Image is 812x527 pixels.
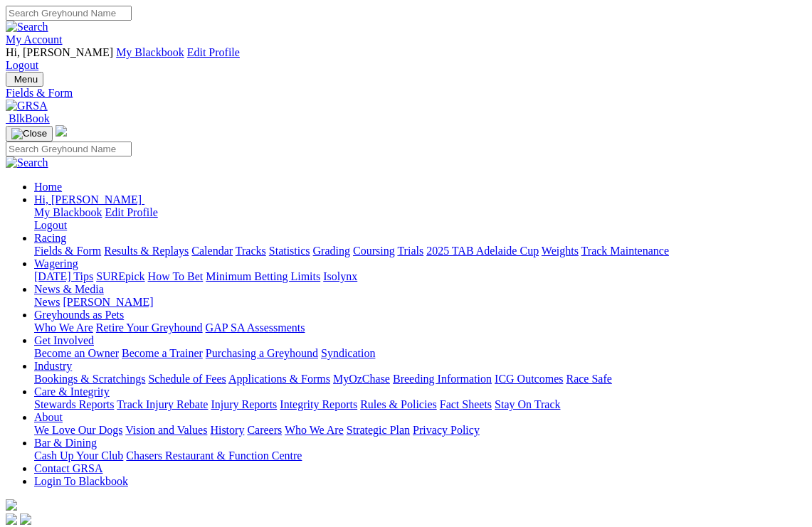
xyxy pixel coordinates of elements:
[353,245,395,257] a: Coursing
[211,398,277,410] a: Injury Reports
[6,6,132,21] input: Search
[34,283,104,295] a: News & Media
[34,181,62,193] a: Home
[125,424,207,436] a: Vision and Values
[6,112,50,124] a: BlkBook
[34,321,806,334] div: Greyhounds as Pets
[206,270,320,282] a: Minimum Betting Limits
[34,296,806,309] div: News & Media
[34,347,119,359] a: Become an Owner
[206,347,318,359] a: Purchasing a Greyhound
[34,257,78,270] a: Wagering
[393,373,492,385] a: Breeding Information
[34,398,806,411] div: Care & Integrity
[495,398,560,410] a: Stay On Track
[34,193,144,206] a: Hi, [PERSON_NAME]
[191,245,233,257] a: Calendar
[34,449,806,462] div: Bar & Dining
[34,334,94,346] a: Get Involved
[206,321,305,334] a: GAP SA Assessments
[34,360,72,372] a: Industry
[210,424,244,436] a: History
[34,398,114,410] a: Stewards Reports
[347,424,410,436] a: Strategic Plan
[34,219,67,231] a: Logout
[34,373,806,385] div: Industry
[566,373,611,385] a: Race Safe
[34,373,145,385] a: Bookings & Scratchings
[34,309,124,321] a: Greyhounds as Pets
[542,245,579,257] a: Weights
[269,245,310,257] a: Statistics
[581,245,669,257] a: Track Maintenance
[63,296,153,308] a: [PERSON_NAME]
[34,232,66,244] a: Racing
[321,347,375,359] a: Syndication
[6,46,113,58] span: Hi, [PERSON_NAME]
[34,270,93,282] a: [DATE] Tips
[116,46,184,58] a: My Blackbook
[6,46,806,72] div: My Account
[397,245,423,257] a: Trials
[105,206,158,218] a: Edit Profile
[34,424,122,436] a: We Love Our Dogs
[323,270,357,282] a: Isolynx
[34,437,97,449] a: Bar & Dining
[34,424,806,437] div: About
[6,72,43,87] button: Toggle navigation
[413,424,480,436] a: Privacy Policy
[6,100,48,112] img: GRSA
[6,33,63,46] a: My Account
[495,373,563,385] a: ICG Outcomes
[34,193,142,206] span: Hi, [PERSON_NAME]
[104,245,189,257] a: Results & Replays
[426,245,539,257] a: 2025 TAB Adelaide Cup
[34,347,806,360] div: Get Involved
[280,398,357,410] a: Integrity Reports
[20,513,31,525] img: twitter.svg
[34,270,806,283] div: Wagering
[117,398,208,410] a: Track Injury Rebate
[96,270,144,282] a: SUREpick
[96,321,203,334] a: Retire Your Greyhound
[360,398,437,410] a: Rules & Policies
[34,411,63,423] a: About
[6,142,132,156] input: Search
[247,424,282,436] a: Careers
[333,373,390,385] a: MyOzChase
[34,449,123,462] a: Cash Up Your Club
[11,128,47,139] img: Close
[34,321,93,334] a: Who We Are
[6,499,17,511] img: logo-grsa-white.png
[313,245,350,257] a: Grading
[34,206,102,218] a: My Blackbook
[6,59,38,71] a: Logout
[14,74,38,85] span: Menu
[440,398,492,410] a: Fact Sheets
[6,21,48,33] img: Search
[6,513,17,525] img: facebook.svg
[187,46,240,58] a: Edit Profile
[6,126,53,142] button: Toggle navigation
[34,462,102,474] a: Contact GRSA
[6,87,806,100] a: Fields & Form
[126,449,302,462] a: Chasers Restaurant & Function Centre
[34,296,60,308] a: News
[34,385,110,398] a: Care & Integrity
[236,245,266,257] a: Tracks
[34,475,128,487] a: Login To Blackbook
[56,125,67,137] img: logo-grsa-white.png
[6,156,48,169] img: Search
[148,270,204,282] a: How To Bet
[34,245,806,257] div: Racing
[34,206,806,232] div: Hi, [PERSON_NAME]
[9,112,50,124] span: BlkBook
[122,347,203,359] a: Become a Trainer
[285,424,344,436] a: Who We Are
[34,245,101,257] a: Fields & Form
[148,373,226,385] a: Schedule of Fees
[228,373,330,385] a: Applications & Forms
